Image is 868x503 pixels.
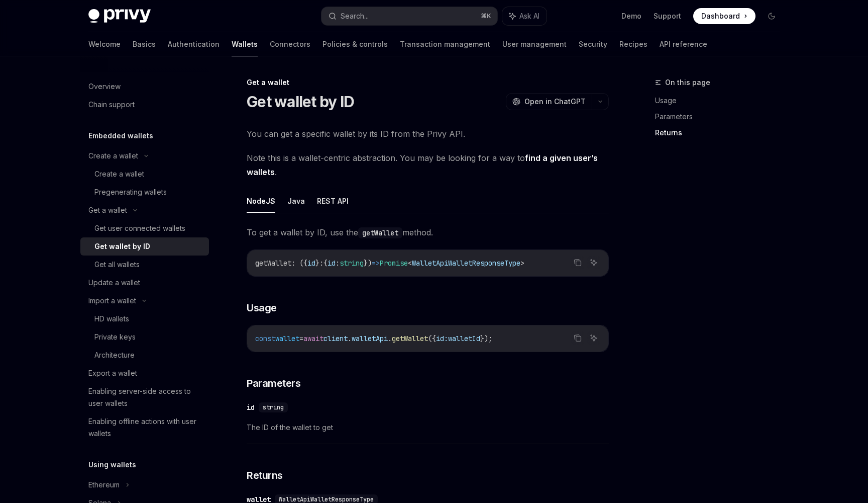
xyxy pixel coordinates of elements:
span: const [255,334,275,343]
span: WalletApiWalletResponseType [412,259,520,268]
a: Get user connected wallets [80,219,209,237]
a: Returns [655,125,788,141]
a: Export a wallet [80,364,209,382]
span: . [388,334,392,343]
a: API reference [660,32,707,56]
span: walletId [448,334,480,343]
span: You can get a specific wallet by its ID from the Privy API. [247,127,609,141]
div: Chain support [88,99,135,111]
a: Architecture [80,346,209,364]
span: walletApi [352,334,388,343]
span: The ID of the wallet to get [247,422,609,434]
button: Open in ChatGPT [506,93,592,110]
a: Policies & controls [322,32,388,56]
div: Export a wallet [88,367,137,379]
div: Get wallet by ID [94,240,150,253]
a: Support [654,11,681,21]
a: Overview [80,77,209,96]
button: Ask AI [502,7,547,25]
div: Overview [88,80,121,93]
span: ⌘ K [481,12,491,20]
a: Security [579,32,607,56]
img: dark logo [88,9,151,23]
span: Dashboard [701,11,740,21]
a: Transaction management [400,32,490,56]
a: Authentication [168,32,220,56]
a: Chain support [80,96,209,114]
a: Enabling server-side access to user wallets [80,382,209,412]
a: Dashboard [693,8,755,24]
a: Parameters [655,109,788,125]
button: Copy the contents from the code block [571,331,584,345]
span: string [340,259,364,268]
div: Ethereum [88,479,120,491]
button: Ask AI [587,331,600,345]
div: Get a wallet [88,204,127,216]
div: Get user connected wallets [94,222,185,234]
button: Toggle dark mode [764,8,780,24]
button: Ask AI [587,256,600,269]
a: Welcome [88,32,121,56]
span: On this page [665,76,710,89]
a: User management [502,32,567,56]
a: Wallets [232,32,258,56]
div: id [247,402,255,412]
button: REST API [317,189,349,213]
div: Architecture [94,349,135,361]
span: }); [480,334,492,343]
span: getWallet [392,334,428,343]
span: Parameters [247,376,300,390]
div: Search... [341,10,369,22]
span: await [303,334,323,343]
h1: Get wallet by ID [247,93,354,111]
a: HD wallets [80,310,209,328]
span: string [263,403,284,411]
a: Basics [133,32,156,56]
a: Enabling offline actions with user wallets [80,412,209,443]
div: Update a wallet [88,277,140,289]
span: = [299,334,303,343]
a: Demo [621,11,641,21]
span: wallet [275,334,299,343]
span: Open in ChatGPT [524,97,586,107]
h5: Embedded wallets [88,130,153,142]
span: Promise [380,259,408,268]
button: NodeJS [247,189,275,213]
span: }) [364,259,372,268]
span: Usage [247,301,277,315]
span: id: [436,334,448,343]
span: : [336,259,340,268]
span: getWallet [255,259,291,268]
div: Pregenerating wallets [94,186,167,198]
code: getWallet [358,227,402,238]
button: Search...⌘K [321,7,497,25]
span: id [328,259,336,268]
button: Copy the contents from the code block [571,256,584,269]
div: Create a wallet [94,168,144,180]
div: Get all wallets [94,259,140,271]
span: { [323,259,328,268]
a: Private keys [80,328,209,346]
a: Create a wallet [80,165,209,183]
a: Recipes [619,32,647,56]
div: Enabling server-side access to user wallets [88,385,203,409]
button: Java [287,189,305,213]
div: Private keys [94,331,136,343]
span: < [408,259,412,268]
span: . [348,334,352,343]
span: Ask AI [519,11,539,21]
span: To get a wallet by ID, use the method. [247,225,609,239]
a: Pregenerating wallets [80,183,209,201]
div: Import a wallet [88,295,136,307]
span: : ({ [291,259,307,268]
div: Create a wallet [88,150,138,162]
span: ({ [428,334,436,343]
span: Returns [247,468,283,482]
span: Note this is a wallet-centric abstraction. You may be looking for a way to . [247,151,609,179]
span: id [307,259,315,268]
div: HD wallets [94,313,129,325]
a: Update a wallet [80,274,209,292]
h5: Using wallets [88,459,136,471]
span: > [520,259,524,268]
span: => [372,259,380,268]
